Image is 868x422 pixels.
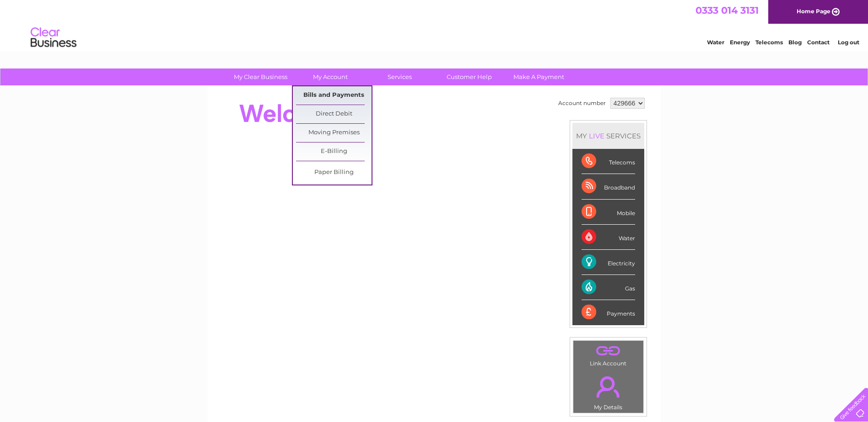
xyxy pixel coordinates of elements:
[807,39,830,46] a: Contact
[296,124,372,142] a: Moving Premises
[576,371,641,403] a: .
[707,39,724,46] a: Water
[582,149,635,174] div: Telecoms
[788,39,802,46] a: Blog
[223,69,298,85] a: My Clear Business
[582,225,635,250] div: Water
[838,39,859,46] a: Log out
[296,86,372,105] a: Bills and Payments
[582,174,635,199] div: Broadband
[296,164,372,182] a: Paper Billing
[292,69,368,85] a: My Account
[730,39,750,46] a: Energy
[501,69,577,85] a: Make A Payment
[296,142,372,161] a: E-Billing
[755,39,783,46] a: Telecoms
[30,24,77,52] img: logo.png
[695,5,759,16] a: 0333 014 3131
[573,369,644,413] td: My Details
[218,5,651,44] div: Clear Business is a trading name of Verastar Limited (registered in [GEOGRAPHIC_DATA] No. 3667643...
[431,69,507,85] a: Customer Help
[362,69,437,85] a: Services
[572,123,644,149] div: MY SERVICES
[296,105,372,123] a: Direct Debit
[587,132,606,140] div: LIVE
[582,275,635,300] div: Gas
[582,300,635,325] div: Payments
[582,200,635,225] div: Mobile
[556,95,608,111] td: Account number
[573,340,644,369] td: Link Account
[582,250,635,275] div: Electricity
[576,343,641,359] a: .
